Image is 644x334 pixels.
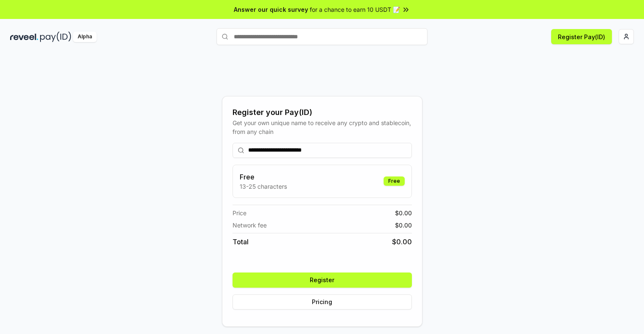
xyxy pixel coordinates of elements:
[395,208,412,217] span: $ 0.00
[234,5,308,14] span: Answer our quick survey
[392,237,412,247] span: $ 0.00
[233,273,412,288] button: Register
[233,208,246,217] span: Price
[10,32,38,42] img: reveel_dark
[233,118,412,136] div: Get your own unique name to receive any crypto and stablecoin, from any chain
[233,294,412,310] button: Pricing
[310,5,400,14] span: for a chance to earn 10 USDT 📝
[40,32,71,42] img: pay_id
[240,182,287,191] p: 13-25 characters
[384,176,405,186] div: Free
[73,32,97,42] div: Alpha
[240,172,287,182] h3: Free
[233,221,267,230] span: Network fee
[233,237,249,247] span: Total
[395,221,412,230] span: $ 0.00
[233,107,412,118] div: Register your Pay(ID)
[551,29,612,44] button: Register Pay(ID)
